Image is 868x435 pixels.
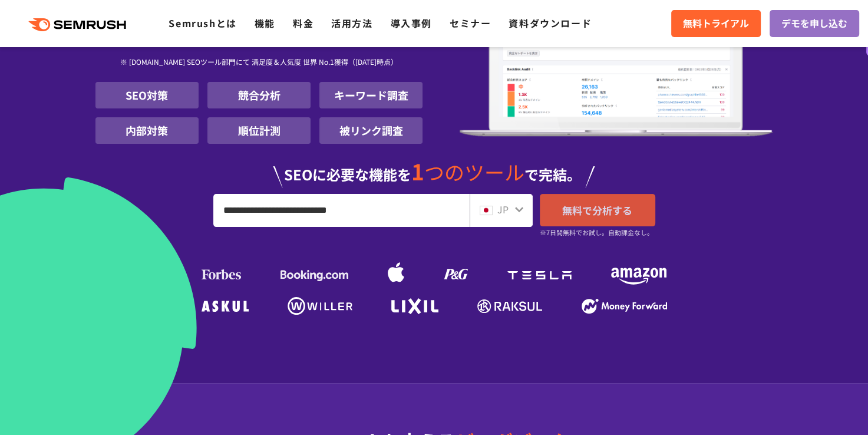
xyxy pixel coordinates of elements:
[214,195,469,226] input: URL、キーワードを入力してください
[497,202,509,216] span: JP
[562,203,632,218] span: 無料で分析する
[770,10,859,37] a: デモを申し込む
[424,157,524,186] span: つのツール
[391,16,432,30] a: 導入事例
[95,117,199,144] li: 内部対策
[781,16,847,31] span: デモを申し込む
[255,16,275,30] a: 機能
[207,82,311,108] li: 競合分析
[683,16,749,31] span: 無料トライアル
[450,16,491,30] a: セミナー
[95,82,199,108] li: SEO対策
[540,194,655,226] a: 無料で分析する
[671,10,761,37] a: 無料トライアル
[207,117,311,144] li: 順位計測
[524,164,581,184] span: で完結。
[509,16,592,30] a: 資料ダウンロード
[319,117,423,144] li: 被リンク調査
[95,149,773,187] div: SEOに必要な機能を
[293,16,313,30] a: 料金
[95,44,423,82] div: ※ [DOMAIN_NAME] SEOツール部門にて 満足度＆人気度 世界 No.1獲得（[DATE]時点）
[540,227,654,238] small: ※7日間無料でお試し。自動課金なし。
[331,16,372,30] a: 活用方法
[411,155,424,187] span: 1
[169,16,236,30] a: Semrushとは
[319,82,423,108] li: キーワード調査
